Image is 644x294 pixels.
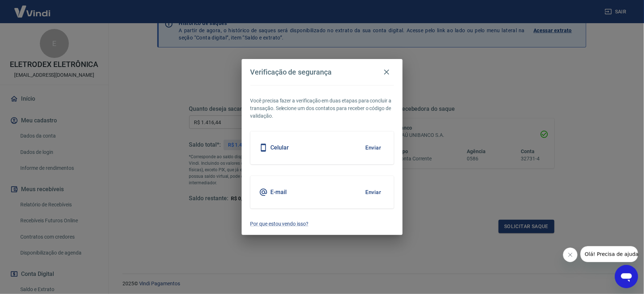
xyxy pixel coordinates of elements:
iframe: Fechar mensagem [563,248,578,262]
iframe: Mensagem da empresa [581,246,638,262]
button: Enviar [362,140,385,155]
h4: Verificação de segurança [250,68,332,76]
h5: E-mail [271,189,287,196]
h5: Celular [271,144,289,151]
button: Enviar [362,185,385,200]
span: Olá! Precisa de ajuda? [4,5,61,11]
a: Por que estou vendo isso? [250,220,394,228]
p: Você precisa fazer a verificação em duas etapas para concluir a transação. Selecione um dos conta... [250,97,394,120]
iframe: Botão para abrir a janela de mensagens [615,265,638,288]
